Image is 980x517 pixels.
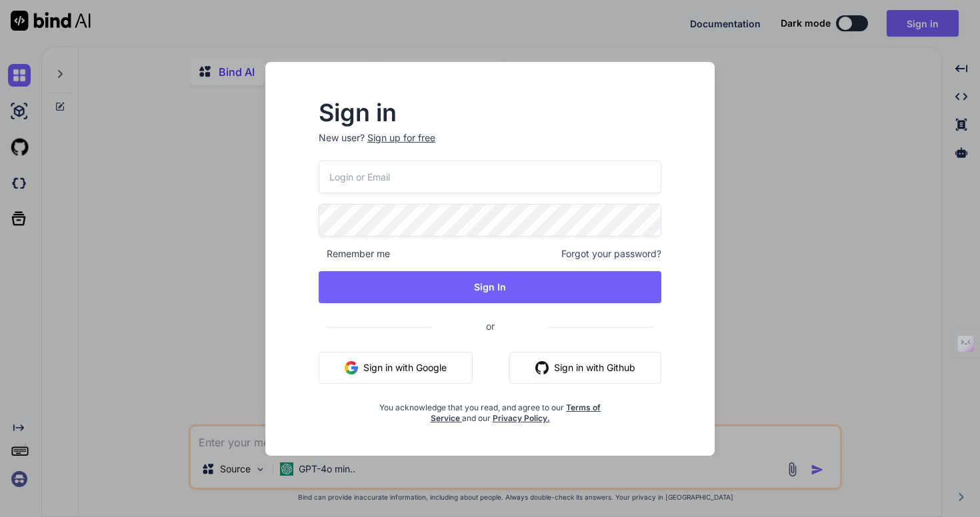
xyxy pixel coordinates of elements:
a: Privacy Policy. [493,413,550,423]
img: google [345,361,358,374]
button: Sign in with Google [319,352,473,384]
input: Login or Email [319,161,661,193]
a: Terms of Service [431,402,601,423]
span: or [433,310,548,342]
button: Sign In [319,271,661,303]
p: New user? [319,131,661,161]
h2: Sign in [319,102,661,123]
button: Sign in with Github [509,352,661,384]
span: Remember me [319,247,390,260]
img: github [535,361,549,374]
span: Forgot your password? [561,247,661,260]
div: Sign up for free [367,131,435,145]
div: You acknowledge that you read, and agree to our and our [376,394,605,424]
